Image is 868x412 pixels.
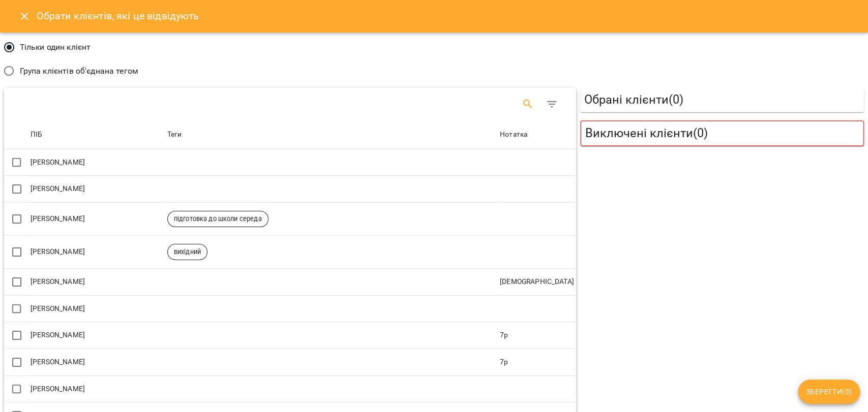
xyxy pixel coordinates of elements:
span: Зберегти ( 0 ) [806,386,852,398]
td: [PERSON_NAME] [28,236,165,269]
button: Зберегти(0) [798,379,860,404]
span: Тільки один клієнт [20,41,91,53]
div: Sort [167,129,182,141]
td: [PERSON_NAME] [28,269,165,296]
div: Нотатка [500,129,527,141]
span: підготовка до школи середа [168,214,268,224]
div: Sort [500,129,527,141]
div: Sort [31,129,42,141]
td: [PERSON_NAME] [28,322,165,349]
button: Close [12,4,37,28]
span: вихідний [168,247,207,257]
h5: Обрані клієнти ( 0 ) [584,92,860,108]
td: [PERSON_NAME] [28,203,165,236]
td: [DEMOGRAPHIC_DATA] [498,269,576,296]
td: [PERSON_NAME] [28,375,165,402]
button: Search [516,92,540,116]
span: ПІБ [31,129,163,141]
span: Нотатка [500,129,574,141]
div: ПІБ [31,129,42,141]
div: Теги [167,129,182,141]
td: [PERSON_NAME] [28,176,165,203]
td: [PERSON_NAME] [28,149,165,176]
span: Група клієнтів об'єднана тегом [20,65,138,77]
td: 7р [498,348,576,375]
td: 7р [498,322,576,349]
h6: Обрати клієнтів, які це відвідують [37,8,199,24]
td: [PERSON_NAME] [28,295,165,322]
span: Теги [167,129,496,141]
div: Table Toolbar [4,88,576,120]
button: Фільтр [540,92,564,116]
h5: Виключені клієнти ( 0 ) [585,125,859,141]
td: [PERSON_NAME] [28,348,165,375]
